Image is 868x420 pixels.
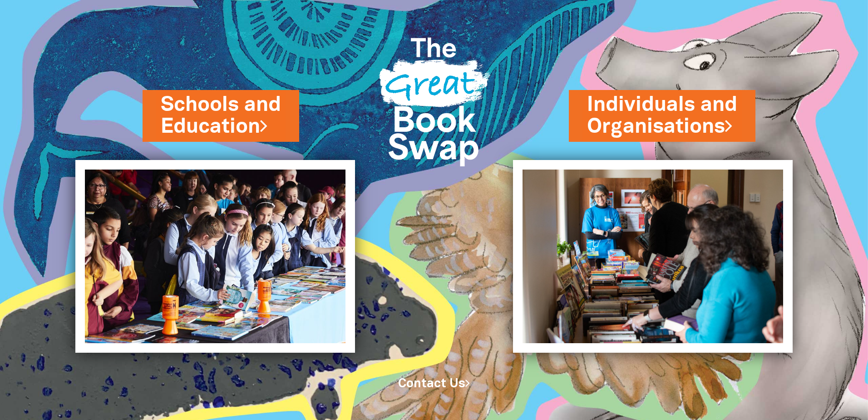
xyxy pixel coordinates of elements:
a: Contact Us [398,378,470,390]
img: Individuals and Organisations [513,160,792,353]
a: Individuals andOrganisations [587,90,737,141]
img: Schools and Education [75,160,355,353]
img: Great Bookswap logo [369,11,500,185]
a: Schools andEducation [161,90,281,141]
